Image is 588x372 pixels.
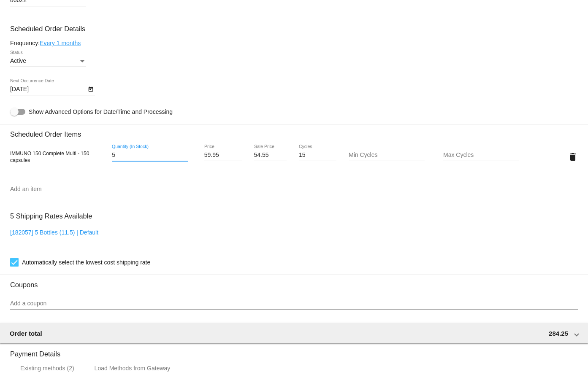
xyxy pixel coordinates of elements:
[10,25,578,33] h3: Scheduled Order Details
[10,330,42,337] span: Order total
[349,152,425,159] input: Min Cycles
[10,207,92,225] h3: 5 Shipping Rates Available
[10,124,578,138] h3: Scheduled Order Items
[10,151,89,163] span: IMMUNO 150 Complete Multi - 150 capsules
[112,152,188,159] input: Quantity (In Stock)
[86,84,95,93] button: Open calendar
[10,275,578,289] h3: Coupons
[10,57,26,64] span: Active
[10,40,578,46] div: Frequency:
[40,40,81,46] a: Every 1 months
[204,152,242,159] input: Price
[254,152,287,159] input: Sale Price
[10,58,86,65] mat-select: Status
[95,365,171,372] div: Load Methods from Gateway
[568,152,578,162] mat-icon: delete
[10,86,86,93] input: Next Occurrence Date
[22,257,150,267] span: Automatically select the lowest cost shipping rate
[10,229,98,236] a: [182057] 5 Bottles (11.5) | Default
[29,108,173,116] span: Show Advanced Options for Date/Time and Processing
[443,152,519,159] input: Max Cycles
[10,344,578,358] h3: Payment Details
[20,365,74,372] div: Existing methods (2)
[10,300,578,307] input: Add a coupon
[549,330,568,337] span: 284.25
[299,152,336,159] input: Cycles
[10,186,578,193] input: Add an item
